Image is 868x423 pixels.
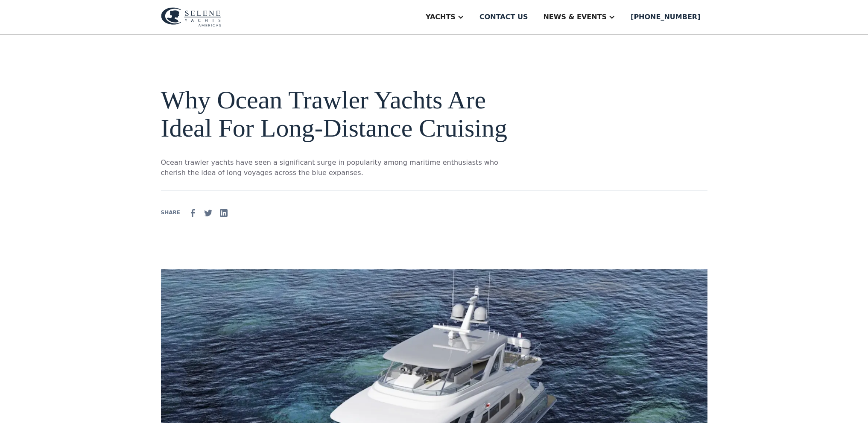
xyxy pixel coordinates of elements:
div: [PHONE_NUMBER] [631,12,700,22]
img: logo [161,7,221,27]
p: Ocean trawler yachts have seen a significant surge in popularity among maritime enthusiasts who c... [161,158,516,178]
img: Twitter [203,208,213,218]
img: Linkedin [219,208,229,218]
div: News & EVENTS [543,12,607,22]
img: facebook [188,208,198,218]
div: Yachts [426,12,456,22]
div: SHARE [161,209,180,216]
h1: Why Ocean Trawler Yachts Are Ideal For Long-Distance Cruising [161,86,516,142]
div: Contact us [479,12,528,22]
